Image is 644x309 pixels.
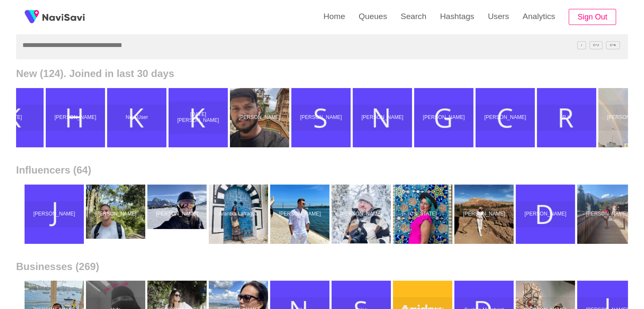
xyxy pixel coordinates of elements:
[416,115,472,121] p: [PERSON_NAME]
[26,211,82,217] p: [PERSON_NAME]
[16,68,628,80] h2: New (124). Joined in last 30 days
[170,112,226,124] p: [DATE][PERSON_NAME]
[393,185,454,244] a: [US_STATE]Virginia
[86,185,147,244] a: [PERSON_NAME]James Alldred
[293,115,349,121] p: [PERSON_NAME]
[16,164,628,176] h2: Influencers (64)
[579,211,635,217] p: [PERSON_NAME]
[147,185,209,244] a: [PERSON_NAME]Hilary
[232,115,287,121] p: [PERSON_NAME]
[414,88,475,147] a: [PERSON_NAME]Gitashree Dey
[577,41,586,49] span: /
[272,211,328,217] p: [PERSON_NAME]
[516,185,577,244] a: [PERSON_NAME]Maddie
[517,211,573,217] p: [PERSON_NAME]
[577,185,638,244] a: [PERSON_NAME]Eri Xavier
[25,185,86,244] a: [PERSON_NAME]Jonny
[210,211,266,217] p: Arantxa Lafragua
[270,185,332,244] a: [PERSON_NAME]Anastasios Marthidis
[88,211,144,217] p: [PERSON_NAME]
[395,211,451,217] p: [US_STATE]
[209,185,270,244] a: Arantxa LafraguaArantxa Lafragua
[21,6,42,28] img: fireSpot
[606,41,620,49] span: C^K
[169,88,230,147] a: [DATE][PERSON_NAME]Kartik Kumar
[291,88,353,147] a: [PERSON_NAME]Sanskriti Jaiswal
[354,115,410,121] p: [PERSON_NAME]
[46,88,107,147] a: [PERSON_NAME]Harman
[47,115,103,121] p: [PERSON_NAME]
[149,211,205,217] p: [PERSON_NAME]
[353,88,414,147] a: [PERSON_NAME]Nitin Nair
[475,88,537,147] a: [PERSON_NAME]Christina McClain
[107,88,169,147] a: New UserNew User
[477,115,533,121] p: [PERSON_NAME]
[16,261,628,273] h2: Businesses (269)
[333,211,389,217] p: [PERSON_NAME]
[456,211,512,217] p: [PERSON_NAME]
[230,88,291,147] a: [PERSON_NAME]Abhishek Kumar
[42,13,85,21] img: fireSpot
[454,185,516,244] a: [PERSON_NAME]Agnieszka Broniszewska
[569,9,616,25] button: Sign Out
[539,115,594,121] p: R K
[332,185,393,244] a: [PERSON_NAME]Timo Oksanen
[109,115,165,121] p: New User
[537,88,598,147] a: R KR K
[589,41,603,49] span: C^J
